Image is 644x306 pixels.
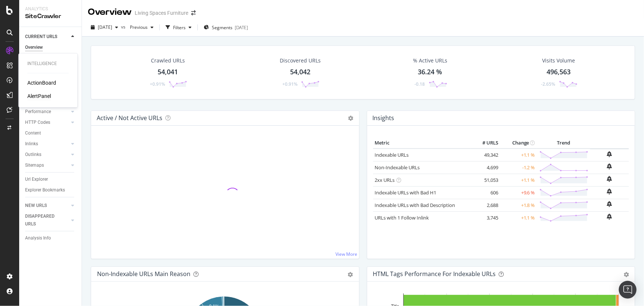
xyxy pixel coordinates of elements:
[25,234,76,242] a: Analysis Info
[25,161,69,169] a: Sitemaps
[375,164,420,171] a: Non-Indexable URLs
[537,137,590,149] th: Trend
[471,211,500,224] td: 3,745
[336,251,358,257] a: View More
[25,151,41,159] div: Outlinks
[25,202,47,210] div: NEW URLS
[542,57,575,64] div: Visits Volume
[607,176,612,182] div: bell-plus
[547,67,571,77] div: 496,563
[607,151,612,157] div: bell-plus
[88,21,121,33] button: [DATE]
[25,202,69,210] a: NEW URLS
[500,211,537,224] td: +1.1 %
[375,202,455,208] a: Indexable URLs with Bad Description
[607,214,612,220] div: bell-plus
[471,174,500,186] td: 51,053
[280,57,321,64] div: Discovered URLs
[88,6,132,18] div: Overview
[25,140,69,148] a: Inlinks
[373,137,471,149] th: Metric
[212,24,233,31] span: Segments
[27,79,56,87] a: ActionBoard
[375,214,429,221] a: URLs with 1 Follow Inlink
[158,67,178,77] div: 54,041
[607,188,612,194] div: bell-plus
[97,270,190,278] div: Non-Indexable URLs Main Reason
[375,177,395,183] a: 2xx URLs
[624,272,629,277] div: gear
[25,140,38,148] div: Inlinks
[471,186,500,199] td: 606
[373,270,496,278] div: HTML Tags Performance for Indexable URLs
[500,161,537,174] td: -1.2 %
[235,24,248,31] div: [DATE]
[373,113,395,123] h4: Insights
[127,21,156,33] button: Previous
[173,24,186,31] div: Filters
[25,119,69,126] a: HTTP Codes
[25,119,50,126] div: HTTP Codes
[290,67,310,77] div: 54,042
[150,81,165,87] div: +0.91%
[201,21,251,33] button: Segments[DATE]
[375,152,409,158] a: Indexable URLs
[121,24,127,30] span: vs
[25,44,43,51] div: Overview
[418,67,442,77] div: 36.24 %
[348,272,353,277] div: gear
[541,81,555,87] div: -2.65%
[500,149,537,161] td: +1.1 %
[25,212,69,228] a: DISAPPEARED URLS
[25,151,69,159] a: Outlinks
[27,93,51,100] a: AlertPanel
[471,199,500,211] td: 2,688
[27,61,69,67] div: Intelligence
[25,234,51,242] div: Analysis Info
[500,174,537,186] td: +1.1 %
[348,116,354,121] i: Options
[500,137,537,149] th: Change
[471,161,500,174] td: 4,699
[500,186,537,199] td: +9.6 %
[25,212,62,228] div: DISAPPEARED URLS
[25,186,76,194] a: Explorer Bookmarks
[375,189,437,196] a: Indexable URLs with Bad H1
[25,12,76,21] div: SiteCrawler
[25,161,44,169] div: Sitemaps
[471,149,500,161] td: 49,342
[25,129,41,137] div: Content
[619,281,637,299] div: Open Intercom Messenger
[127,24,148,30] span: Previous
[97,113,162,123] h4: Active / Not Active URLs
[25,129,76,137] a: Content
[25,44,76,51] a: Overview
[500,199,537,211] td: +1.8 %
[607,163,612,169] div: bell-plus
[607,201,612,207] div: bell-plus
[415,81,425,87] div: -0.18
[98,24,112,30] span: 2025 Oct. 1st
[25,108,51,116] div: Performance
[135,9,188,17] div: Living Spaces Furniture
[163,21,194,33] button: Filters
[151,57,185,64] div: Crawled URLs
[25,108,69,116] a: Performance
[25,176,76,183] a: Url Explorer
[25,33,69,41] a: CURRENT URLS
[191,10,196,16] div: arrow-right-arrow-left
[25,6,76,12] div: Analytics
[25,176,48,183] div: Url Explorer
[25,186,65,194] div: Explorer Bookmarks
[471,137,500,149] th: # URLS
[282,81,297,87] div: +0.91%
[413,57,447,64] div: % Active URLs
[25,33,57,41] div: CURRENT URLS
